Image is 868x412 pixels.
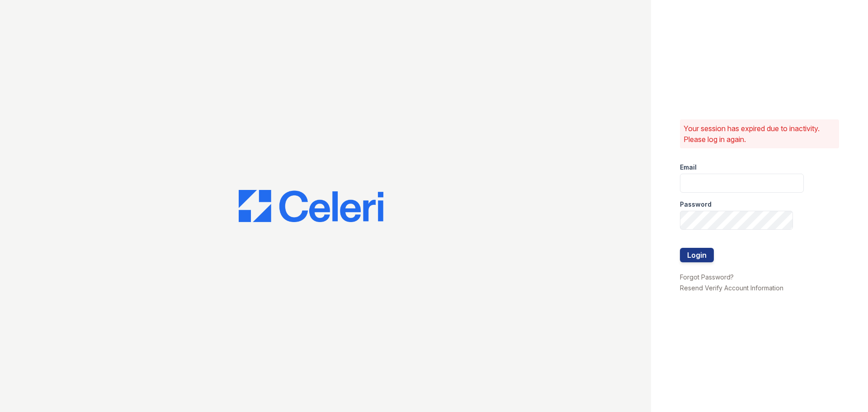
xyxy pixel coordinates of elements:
[239,190,383,223] img: CE_Logo_Blue-a8612792a0a2168367f1c8372b55b34899dd931a85d93a1a3d3e32e68fde9ad4.png
[680,273,734,281] a: Forgot Password?
[680,284,783,292] a: Resend Verify Account Information
[680,248,714,262] button: Login
[680,200,712,209] label: Password
[680,163,697,172] label: Email
[684,123,835,145] p: Your session has expired due to inactivity. Please log in again.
